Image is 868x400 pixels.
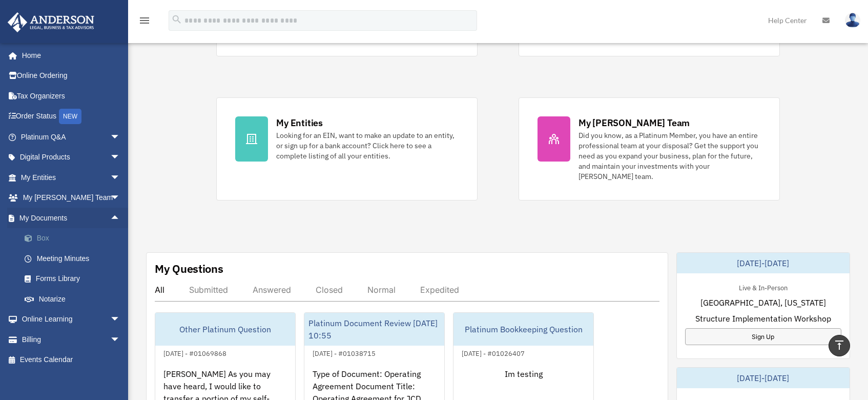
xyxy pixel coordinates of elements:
a: Box [14,228,136,249]
a: Online Learningarrow_drop_down [7,309,136,330]
img: User Pic [845,13,860,28]
i: search [171,14,182,25]
a: My Entitiesarrow_drop_down [7,167,136,188]
span: arrow_drop_down [110,147,131,168]
a: menu [138,18,151,27]
div: [DATE] - #01026407 [453,347,533,358]
div: [DATE] - #01038715 [304,347,384,358]
a: vertical_align_top [829,335,850,356]
span: arrow_drop_down [110,188,131,209]
a: Events Calendar [7,350,136,370]
a: Billingarrow_drop_down [7,329,136,350]
div: Expedited [420,285,459,295]
span: arrow_drop_down [110,167,131,188]
div: [DATE]-[DATE] [677,253,850,273]
span: arrow_drop_down [110,309,131,330]
span: [GEOGRAPHIC_DATA], [US_STATE] [700,296,826,309]
span: Structure Implementation Workshop [695,312,831,325]
div: All [155,285,164,295]
a: My [PERSON_NAME] Team Did you know, as a Platinum Member, you have an entire professional team at... [519,97,780,201]
div: My [PERSON_NAME] Team [578,116,690,129]
a: Order StatusNEW [7,106,136,127]
div: Platinum Document Review [DATE] 10:55 [304,313,444,346]
a: Digital Productsarrow_drop_down [7,147,136,168]
div: Normal [367,285,396,295]
span: arrow_drop_down [110,329,131,350]
a: My Documentsarrow_drop_up [7,208,136,228]
img: Anderson Advisors Platinum Portal [5,12,97,32]
a: Home [7,45,131,66]
div: [DATE] - #01069868 [155,347,235,358]
i: menu [138,14,151,27]
div: [DATE]-[DATE] [677,368,850,388]
div: Other Platinum Question [155,313,295,346]
div: My Questions [155,261,223,276]
span: arrow_drop_up [110,208,131,229]
a: Tax Organizers [7,86,136,106]
a: My [PERSON_NAME] Teamarrow_drop_down [7,188,136,208]
div: NEW [59,109,81,124]
div: Submitted [189,285,228,295]
div: Answered [253,285,291,295]
a: Notarize [14,289,136,309]
i: vertical_align_top [833,339,845,351]
div: Did you know, as a Platinum Member, you have an entire professional team at your disposal? Get th... [578,130,761,182]
a: Sign Up [685,328,842,345]
a: Platinum Q&Aarrow_drop_down [7,127,136,147]
a: My Entities Looking for an EIN, want to make an update to an entity, or sign up for a bank accoun... [216,97,478,201]
a: Meeting Minutes [14,248,136,269]
div: My Entities [276,116,322,129]
div: Platinum Bookkeeping Question [453,313,593,346]
div: Looking for an EIN, want to make an update to an entity, or sign up for a bank account? Click her... [276,130,459,161]
span: arrow_drop_down [110,127,131,148]
div: Closed [316,285,343,295]
div: Live & In-Person [731,282,796,292]
a: Online Ordering [7,66,136,86]
a: Forms Library [14,269,136,289]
